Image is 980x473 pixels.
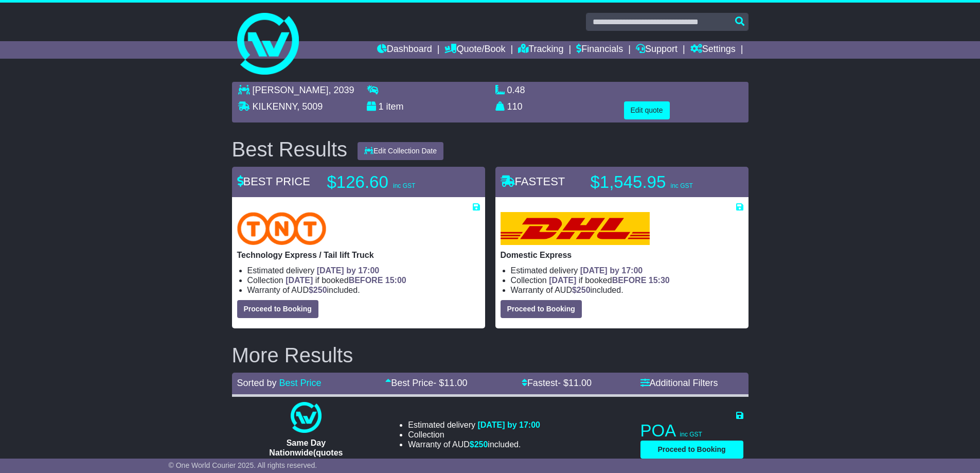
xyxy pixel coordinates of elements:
[501,250,743,260] p: Domestic Express
[640,421,743,441] p: POA
[286,276,406,285] span: if booked
[237,378,277,388] span: Sorted by
[169,461,317,469] span: © One World Courier 2025. All rights reserved.
[690,41,736,59] a: Settings
[237,212,327,245] img: TNT Domestic: Technology Express / Tail lift Truck
[591,172,719,192] p: $1,545.95
[237,250,480,260] p: Technology Express / Tail lift Truck
[501,175,565,188] span: FASTEST
[385,276,406,285] span: 15:00
[511,285,743,295] li: Warranty of AUD included.
[477,421,540,429] span: [DATE] by 17:00
[549,276,669,285] span: if booked
[518,41,563,59] a: Tracking
[349,276,383,285] span: BEFORE
[317,266,380,275] span: [DATE] by 17:00
[232,344,749,366] h2: More Results
[636,41,678,59] a: Support
[444,41,505,59] a: Quote/Book
[568,378,592,388] span: 11.00
[640,378,718,388] a: Additional Filters
[253,85,329,95] span: [PERSON_NAME]
[680,431,702,438] span: inc GST
[227,138,353,161] div: Best Results
[385,378,467,388] a: Best Price- $11.00
[444,378,467,388] span: 11.00
[408,420,540,430] li: Estimated delivery
[247,285,480,295] li: Warranty of AUD included.
[470,440,488,449] span: $
[408,430,540,440] li: Collection
[624,101,670,119] button: Edit quote
[247,275,480,285] li: Collection
[501,212,650,245] img: DHL: Domestic Express
[253,101,297,112] span: KILKENNY
[474,440,488,449] span: 250
[237,175,310,188] span: BEST PRICE
[286,276,313,285] span: [DATE]
[386,101,404,112] span: item
[393,182,415,189] span: inc GST
[501,300,582,318] button: Proceed to Booking
[549,276,576,285] span: [DATE]
[576,41,623,59] a: Financials
[297,101,323,112] span: , 5009
[507,85,525,95] span: 0.48
[640,441,743,459] button: Proceed to Booking
[309,286,327,294] span: $
[379,101,384,112] span: 1
[358,142,443,160] button: Edit Collection Date
[247,266,480,275] li: Estimated delivery
[269,439,343,467] span: Same Day Nationwide(quotes take 0.5-1 hour)
[313,286,327,294] span: 250
[572,286,591,294] span: $
[580,266,643,275] span: [DATE] by 17:00
[577,286,591,294] span: 250
[433,378,467,388] span: - $
[558,378,592,388] span: - $
[670,182,692,189] span: inc GST
[329,85,354,95] span: , 2039
[327,172,456,192] p: $126.60
[408,440,540,449] li: Warranty of AUD included.
[522,378,592,388] a: Fastest- $11.00
[507,101,523,112] span: 110
[511,266,743,275] li: Estimated delivery
[237,300,318,318] button: Proceed to Booking
[377,41,432,59] a: Dashboard
[649,276,670,285] span: 15:30
[279,378,322,388] a: Best Price
[612,276,647,285] span: BEFORE
[511,275,743,285] li: Collection
[291,402,322,433] img: One World Courier: Same Day Nationwide(quotes take 0.5-1 hour)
